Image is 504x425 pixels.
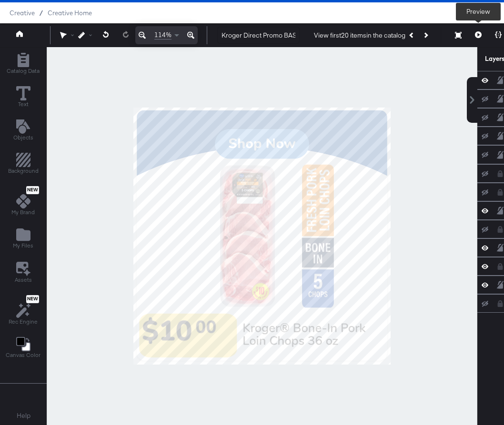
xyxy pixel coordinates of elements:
a: Creative Home [48,9,92,17]
span: My Brand [11,208,35,216]
div: View first 20 items in the catalog [314,31,405,40]
span: Objects [13,134,33,141]
button: NewRec Engine [3,293,43,328]
span: Rec Engine [9,318,38,326]
button: Assets [9,259,38,287]
span: 114% [154,30,171,40]
span: My Files [13,242,33,249]
button: Previous Product [405,27,419,44]
span: Creative [10,9,35,17]
span: New [26,296,39,302]
button: Add Files [7,226,39,253]
button: Add Rectangle [1,50,45,78]
span: / [35,9,48,17]
button: NewMy Brand [6,184,40,219]
button: Add Rectangle [2,151,44,178]
span: Catalog Data [7,67,40,75]
span: Background [8,167,39,175]
button: Next Product [419,27,432,44]
button: Text [10,84,36,111]
button: Add Text [8,117,39,144]
a: Help [17,411,30,420]
span: Assets [15,276,32,284]
span: Canvas Color [6,351,40,359]
span: Text [18,100,29,108]
button: Help [10,407,37,425]
span: New [26,187,39,193]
